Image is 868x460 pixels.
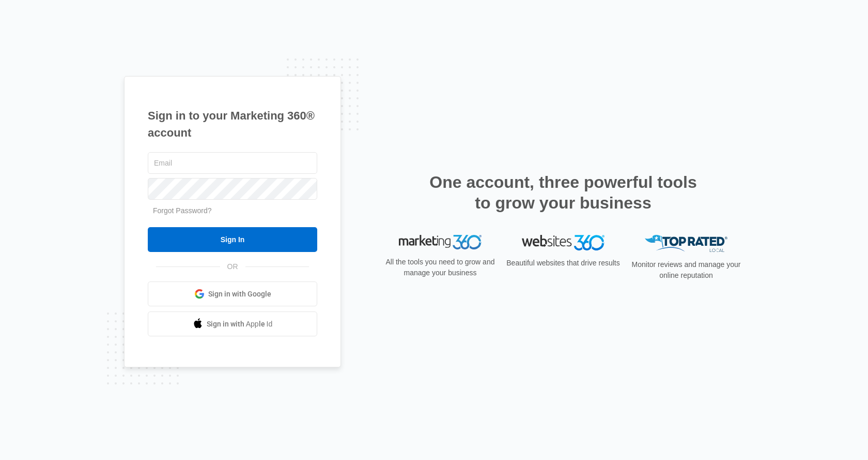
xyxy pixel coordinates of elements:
span: Sign in with Google [208,289,271,300]
a: Sign in with Apple Id [148,311,317,336]
input: Email [148,152,317,174]
h2: One account, three powerful tools to grow your business [426,172,700,213]
p: All the tools you need to grow and manage your business [382,257,498,278]
p: Monitor reviews and manage your online reputation [628,259,744,281]
input: Sign In [148,227,317,252]
span: Sign in with Apple Id [207,319,273,330]
img: Top Rated Local [645,235,727,252]
span: OR [220,261,245,272]
img: Websites 360 [522,235,605,250]
img: Marketing 360 [399,235,482,249]
a: Sign in with Google [148,281,317,306]
a: Forgot Password? [153,206,212,215]
h1: Sign in to your Marketing 360® account [148,107,317,141]
p: Beautiful websites that drive results [505,258,621,269]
